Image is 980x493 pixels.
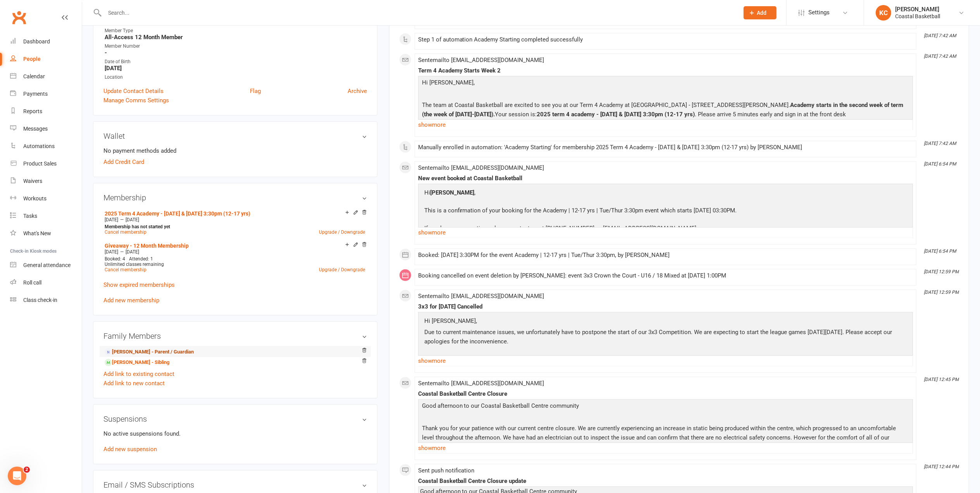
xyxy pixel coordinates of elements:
div: Member Type [105,27,367,34]
strong: [PERSON_NAME] [430,189,475,196]
span: 2 [24,467,30,473]
span: Sent email to [EMAIL_ADDRESS][DOMAIN_NAME] [418,380,544,387]
div: Roll call [23,279,41,286]
a: Upgrade / Downgrade [319,267,365,272]
div: Product Sales [23,160,57,167]
a: Messages [10,120,82,138]
h3: Suspensions [103,415,367,423]
span: Sent email to [EMAIL_ADDRESS][DOMAIN_NAME] [418,57,544,64]
strong: All-Access 12 Month Member [105,34,367,41]
p: Hi [PERSON_NAME], [422,316,909,328]
a: Workouts [10,190,82,207]
a: 2025 Term 4 Academy - [DATE] & [DATE] 3:30pm (12-17 yrs) [105,210,250,217]
a: Dashboard [10,33,82,50]
a: Cancel membership [105,267,146,272]
a: Flag [250,86,261,96]
a: People [10,50,82,68]
p: Hi [PERSON_NAME], [420,78,911,89]
a: Add new membership [103,297,159,304]
span: Sent push notification [418,467,475,474]
h3: Family Members [103,332,367,340]
a: Automations [10,138,82,155]
span: 2025 term 4 academy - [DATE] & [DATE] 3:30pm (12-17 yrs) [537,111,695,118]
div: Payments [23,91,48,97]
span: Unlimited classes remaining [105,262,164,267]
span: Booked: 4 [105,256,125,262]
p: If you have any questions please contact us at [PHONE_NUMBER] or [EMAIL_ADDRESS][DOMAIN_NAME]. [422,224,739,235]
p: This is a confirmation of your booking for the Academy | 12-17 yrs | Tue/Thur 3:30pm event which ... [422,206,739,217]
i: [DATE] 7:42 AM [924,33,956,38]
h3: Membership [103,193,367,202]
li: No payment methods added [103,146,367,155]
div: — [103,249,367,255]
a: show more [418,119,913,130]
span: [DATE] [105,217,118,222]
div: Booked: [DATE] 3:30PM for the event Academy | 12-17 yrs | Tue/Thur 3:30pm, by [PERSON_NAME] [418,252,913,259]
div: Location [105,74,367,81]
a: Upgrade / Downgrade [319,229,365,235]
strong: [DATE] [105,65,367,72]
div: Coastal Basketball [895,13,940,20]
a: Show expired memberships [103,281,175,288]
div: Class check-in [23,297,57,303]
a: What's New [10,225,82,242]
a: Add new suspension [103,446,157,453]
a: Giveaway - 12 Month Membership [105,243,189,249]
p: Hi , [422,188,739,199]
p: No active suspensions found. [103,429,367,438]
span: Settings [808,4,830,21]
div: 3x3 for [DATE] Cancelled [418,303,913,310]
a: show more [418,443,913,453]
a: Class kiosk mode [10,291,82,309]
span: Sent email to [EMAIL_ADDRESS][DOMAIN_NAME] [418,164,544,171]
div: What's New [23,230,51,236]
p: Thank you for your patience with our current centre closure. We are currently experiencing an inc... [420,424,911,463]
a: Add link to new contact [103,379,165,388]
span: Add [757,10,767,16]
a: [PERSON_NAME] - Parent / Guardian [105,348,194,356]
a: Roll call [10,274,82,291]
a: Payments [10,85,82,103]
a: Clubworx [9,8,29,27]
div: Step 1 of automation Academy Starting completed successfully [418,36,913,43]
div: Member Number [105,43,367,50]
span: Attended: 1 [129,256,153,262]
div: Automations [23,143,55,149]
p: The team at Coastal Basketball are excited to see you at our Term 4 Academy at [GEOGRAPHIC_DATA] ... [420,100,911,121]
strong: Membership has not started yet [105,224,170,229]
a: Update Contact Details [103,86,164,96]
a: General attendance kiosk mode [10,257,82,274]
i: [DATE] 12:45 PM [924,377,959,382]
div: KC [876,5,891,21]
div: Messages [23,126,48,132]
div: Tasks [23,213,37,219]
i: [DATE] 12:59 PM [924,269,959,274]
div: Calendar [23,73,45,79]
td: [DATE] 1:00:00 PM - 3x3 Crown the Court - U16 / 18 Mixed [422,316,909,403]
a: Manage Comms Settings [103,96,169,105]
a: Cancel membership [105,229,146,235]
div: Term 4 Academy Starts Week 2 [418,67,913,74]
h3: Email / SMS Subscriptions [103,481,367,489]
div: Booking cancelled on event deletion by [PERSON_NAME]: event 3x3 Crown the Court - U16 / 18 Mixed ... [418,272,913,279]
i: [DATE] 7:42 AM [924,53,956,59]
iframe: Intercom live chat [8,467,26,485]
a: [PERSON_NAME] - Sibling [105,359,169,367]
input: Search... [102,7,734,18]
span: [DATE] [105,249,118,255]
div: Reports [23,108,42,114]
div: Date of Birth [105,58,367,66]
p: Good afternoon to our Coastal Basketball Centre community [420,401,911,412]
div: Coastal Basketball Centre Closure update [418,478,913,484]
i: [DATE] 6:54 PM [924,161,956,167]
div: Workouts [23,195,47,202]
div: Manually enrolled in automation: 'Academy Starting' for membership 2025 Term 4 Academy - [DATE] &... [418,144,913,151]
div: Coastal Basketball Centre Closure [418,391,913,397]
div: New event booked at Coastal Basketball [418,175,913,182]
h3: Wallet [103,132,367,140]
a: show more [418,227,913,238]
a: Reports [10,103,82,120]
div: Waivers [23,178,42,184]
i: [DATE] 7:42 AM [924,141,956,146]
div: Dashboard [23,38,50,45]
